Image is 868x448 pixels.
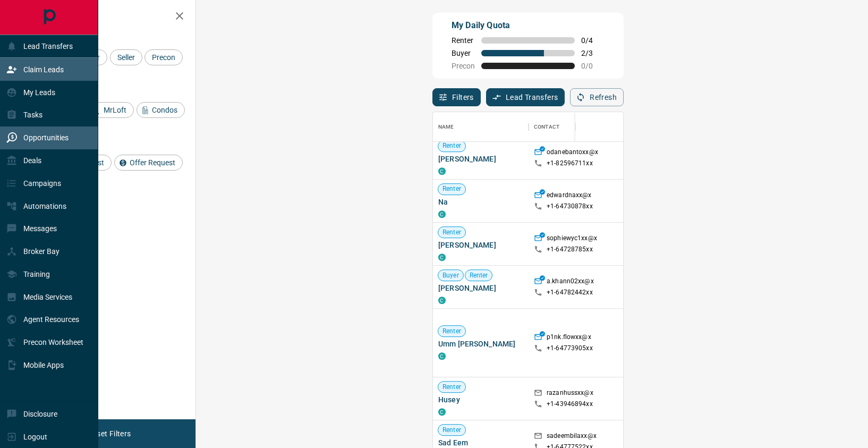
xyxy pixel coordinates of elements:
[547,344,593,353] p: +1- 64773905xx
[438,327,465,336] span: Renter
[81,425,138,443] button: Reset Filters
[438,283,523,293] span: [PERSON_NAME]
[114,155,183,171] div: Offer Request
[438,240,523,250] span: [PERSON_NAME]
[486,88,565,106] button: Lead Transfers
[581,36,605,45] span: 0 / 4
[144,49,183,65] div: Precon
[547,432,597,443] p: sadeembilaxx@x
[88,102,134,118] div: MrLoft
[547,388,593,400] p: razanhussxx@x
[438,408,446,416] div: condos.ca
[547,234,597,245] p: sophiewyc1xx@x
[452,19,605,32] p: My Daily Quota
[529,112,614,142] div: Contact
[547,245,593,254] p: +1- 64728785xx
[432,88,481,106] button: Filters
[438,339,523,349] span: Umm [PERSON_NAME]
[452,62,475,70] span: Precon
[581,49,605,57] span: 2 / 3
[438,352,446,360] div: condos.ca
[110,49,142,65] div: Seller
[126,158,179,167] span: Offer Request
[34,11,185,23] h2: Filters
[438,394,523,405] span: Husey
[465,271,492,280] span: Renter
[570,88,624,106] button: Refresh
[438,167,446,175] div: condos.ca
[547,288,593,297] p: +1- 64782442xx
[438,383,465,392] span: Renter
[452,36,475,45] span: Renter
[438,437,523,448] span: Sad Eem
[100,106,130,114] span: MrLoft
[547,400,593,409] p: +1- 43946894xx
[438,228,465,237] span: Renter
[547,159,593,168] p: +1- 82596711xx
[547,277,594,288] p: a.khann02xx@x
[547,333,591,344] p: p1nk.flowxx@x
[438,210,446,218] div: condos.ca
[452,49,475,57] span: Buyer
[438,426,465,435] span: Renter
[438,253,446,261] div: condos.ca
[438,154,523,164] span: [PERSON_NAME]
[547,191,592,202] p: edwardnaxx@x
[438,297,446,304] div: condos.ca
[547,148,598,159] p: odanebantoxx@x
[534,112,559,142] div: Contact
[581,62,605,70] span: 0 / 0
[114,53,139,62] span: Seller
[148,106,181,114] span: Condos
[438,197,523,207] span: Na
[438,271,463,280] span: Buyer
[137,102,185,118] div: Condos
[148,53,179,62] span: Precon
[433,112,529,142] div: Name
[438,185,465,194] span: Renter
[438,112,454,142] div: Name
[438,142,465,151] span: Renter
[547,202,593,211] p: +1- 64730878xx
